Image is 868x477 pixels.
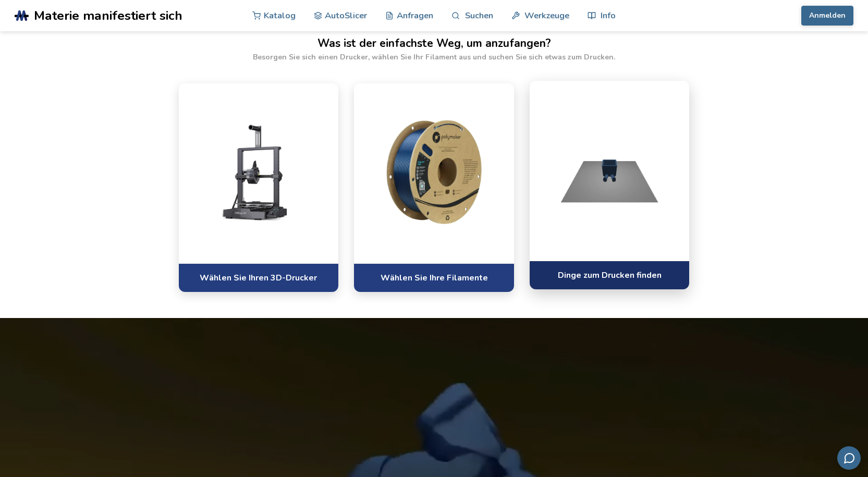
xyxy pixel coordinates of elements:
font: Info [601,9,616,21]
font: Besorgen Sie sich einen Drucker, wählen Sie Ihr Filament aus und suchen Sie sich etwas zum Drucken. [253,52,615,62]
font: Was ist der einfachste Weg, um anzufangen? [317,36,551,51]
font: Katalog [264,9,296,21]
a: Dinge zum Drucken finden [530,261,690,289]
font: Suchen [465,9,493,21]
font: Anmelden [809,10,846,20]
font: Anfragen [397,9,433,21]
img: Choose a printer [189,120,328,224]
button: Anmelden [801,6,853,26]
font: Werkzeuge [524,9,569,21]
img: Pick software [364,120,504,224]
font: AutoSlicer [325,9,367,21]
a: Wählen Sie Ihren 3D-Drucker [179,263,339,292]
a: Wählen Sie Ihre Filamente [354,263,514,292]
font: Materie manifestiert sich [34,7,182,25]
button: Feedback per E-Mail senden [837,446,861,470]
font: Dinge zum Drucken finden [558,270,662,281]
img: Select materials [540,117,679,222]
font: Wählen Sie Ihre Filamente [381,272,488,284]
font: Wählen Sie Ihren 3D-Drucker [200,272,317,284]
